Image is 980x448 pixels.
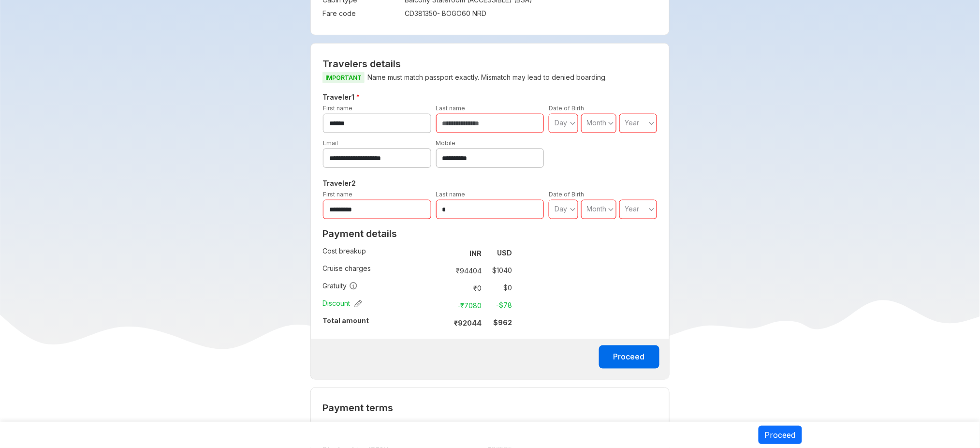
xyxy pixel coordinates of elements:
[649,205,655,214] svg: angle down
[485,299,512,312] td: -$ 78
[570,119,576,128] svg: angle down
[549,191,584,198] label: Date of Birth
[493,318,512,327] strong: $ 962
[445,264,485,277] td: ₹ 94404
[549,105,584,112] label: Date of Birth
[322,58,658,70] h2: Travelers details
[400,7,405,20] td: :
[587,119,607,127] span: Month
[497,249,512,257] strong: USD
[436,139,456,147] label: Mobile
[321,178,659,189] h5: Traveler 2
[405,9,583,18] div: CD381350 - BOGO60 NRD
[322,421,399,430] strong: Booking deposit (10%)
[625,119,640,127] span: Year
[440,279,445,297] td: :
[587,205,607,213] span: Month
[440,297,445,314] td: :
[454,419,512,444] td: ₹ 9168
[445,299,485,312] td: -₹ 7080
[322,228,512,239] h2: Payment details
[322,72,365,83] span: IMPORTANT
[445,281,485,295] td: ₹ 0
[608,205,614,214] svg: angle down
[450,419,454,444] td: :
[322,7,400,20] td: Fare code
[323,105,352,112] label: First name
[323,191,352,198] label: First name
[555,119,567,127] span: Day
[323,139,338,147] label: Email
[454,319,482,327] strong: ₹ 92044
[440,262,445,279] td: :
[759,426,802,444] button: Proceed
[321,91,659,103] h5: Traveler 1
[322,72,658,84] p: Name must match passport exactly. Mismatch may lead to denied boarding.
[608,119,614,128] svg: angle down
[322,299,362,308] span: Discount
[485,281,512,295] td: $ 0
[440,244,445,262] td: :
[555,205,567,213] span: Day
[322,403,512,414] h2: Payment terms
[436,191,466,198] label: Last name
[599,345,659,369] button: Proceed
[322,281,358,291] span: Gratuity
[485,264,512,277] td: $ 1040
[440,314,445,331] td: :
[649,119,655,128] svg: angle down
[322,316,369,325] strong: Total amount
[322,244,440,262] td: Cost breakup
[570,205,576,214] svg: angle down
[436,105,466,112] label: Last name
[469,249,482,257] strong: INR
[322,262,440,279] td: Cruise charges
[625,205,640,213] span: Year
